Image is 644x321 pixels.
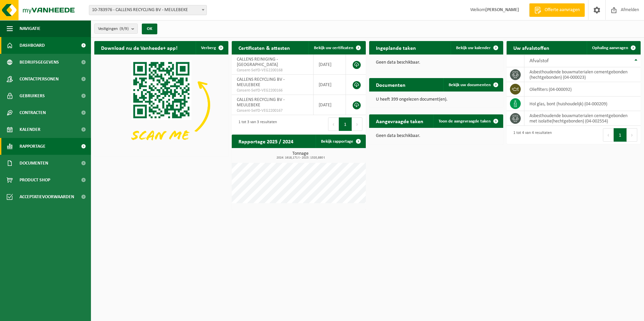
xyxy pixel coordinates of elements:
[20,104,46,121] span: Contracten
[237,77,285,87] span: CALLENS RECYCLING BV - MEULEBEKE
[237,97,285,108] span: CALLENS RECYCLING BV - MEULEBEKE
[20,172,50,188] span: Product Shop
[20,54,59,71] span: Bedrijfsgegevens
[433,114,503,128] a: Toon de aangevraagde taken
[376,134,496,138] p: Geen data beschikbaar.
[603,128,614,142] button: Previous
[314,95,346,115] td: [DATE]
[316,135,365,148] a: Bekijk rapportage
[94,24,138,34] button: Vestigingen(9/9)
[237,88,308,93] span: Consent-SelfD-VEG2200166
[235,156,366,159] span: 2024: 1618,171 t - 2025: 1320,880 t
[20,87,45,104] span: Gebruikers
[235,117,277,132] div: 1 tot 3 van 3 resultaten
[20,155,48,172] span: Documenten
[94,55,228,155] img: Download de VHEPlus App
[529,3,585,17] a: Offerte aanvragen
[20,188,74,205] span: Acceptatievoorwaarden
[529,58,549,64] span: Afvalstof
[94,41,184,54] h2: Download nu de Vanheede+ app!
[314,75,346,95] td: [DATE]
[20,71,59,87] span: Contactpersonen
[369,41,423,54] h2: Ingeplande taken
[524,111,641,126] td: asbesthoudende bouwmaterialen cementgebonden met isolatie(hechtgebonden) (04-002554)
[20,121,40,138] span: Kalender
[314,55,346,75] td: [DATE]
[507,41,556,54] h2: Uw afvalstoffen
[314,46,353,50] span: Bekijk uw certificaten
[439,119,491,123] span: Toon de aangevraagde taken
[485,7,519,12] strong: [PERSON_NAME]
[352,117,362,131] button: Next
[451,41,503,55] a: Bekijk uw kalender
[309,41,365,55] a: Bekijk uw certificaten
[369,114,430,128] h2: Aangevraagde taken
[456,46,491,50] span: Bekijk uw kalender
[237,108,308,113] span: Consent-SelfD-VEG2200167
[339,117,352,131] button: 1
[237,68,308,73] span: Consent-SelfD-VEG2200168
[524,82,641,97] td: oliefilters (04-000092)
[369,78,412,91] h2: Documenten
[587,41,640,55] a: Ophaling aanvragen
[237,57,278,67] span: CALLENS REINIGING - [GEOGRAPHIC_DATA]
[196,41,228,55] button: Verberg
[524,67,641,82] td: asbesthoudende bouwmaterialen cementgebonden (hechtgebonden) (04-000023)
[89,5,207,15] span: 10-783976 - CALLENS RECYCLING BV - MEULEBEKE
[20,37,45,54] span: Dashboard
[20,20,40,37] span: Navigatie
[627,128,637,142] button: Next
[98,24,129,34] span: Vestigingen
[449,83,491,87] span: Bekijk uw documenten
[89,5,206,15] span: 10-783976 - CALLENS RECYCLING BV - MEULEBEKE
[20,138,45,155] span: Rapportage
[592,46,628,50] span: Ophaling aanvragen
[524,97,641,111] td: hol glas, bont (huishoudelijk) (04-000209)
[232,135,300,148] h2: Rapportage 2025 / 2024
[201,46,216,50] span: Verberg
[235,151,366,159] h3: Tonnage
[232,41,297,54] h2: Certificaten & attesten
[120,27,129,31] count: (9/9)
[376,97,496,102] p: U heeft 399 ongelezen document(en).
[328,117,339,131] button: Previous
[510,128,552,142] div: 1 tot 4 van 4 resultaten
[376,60,496,65] p: Geen data beschikbaar.
[614,128,627,142] button: 1
[543,7,581,13] span: Offerte aanvragen
[443,78,503,92] a: Bekijk uw documenten
[142,24,157,34] button: OK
